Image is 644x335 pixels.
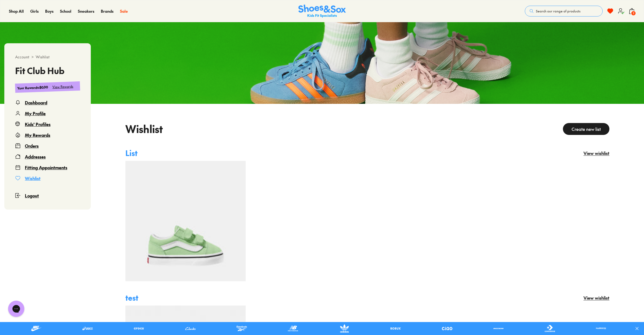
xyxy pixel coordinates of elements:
[5,299,27,319] iframe: Gorgias live chat messenger
[78,8,94,14] span: Sneakers
[525,6,603,16] button: Search our range of products
[629,5,635,17] button: 2
[125,121,163,137] h1: Wishlist
[25,110,46,117] div: My Profile
[25,175,41,181] div: Wishlist
[25,142,39,149] div: Orders
[15,142,80,149] a: Orders
[9,8,24,14] a: Shop All
[31,54,34,60] span: >
[15,99,80,106] a: Dashboard
[45,8,54,14] a: Boys
[15,175,80,181] a: Wishlist
[25,99,47,106] div: Dashboard
[30,8,39,14] span: Girls
[15,110,80,117] a: My Profile
[15,54,29,60] span: Account
[101,8,114,14] a: Brands
[120,8,128,14] a: Sale
[15,66,80,75] h3: Fit Club Hub
[25,193,39,198] span: Logout
[120,8,128,14] span: Sale
[15,153,80,160] a: Addresses
[536,9,580,14] span: Search our range of products
[36,54,49,60] span: Wishlist
[15,186,80,199] button: Logout
[101,8,114,14] span: Brands
[9,8,24,14] span: Shop All
[17,85,48,91] div: Your Rewards : $0.00
[583,294,609,301] button: View wishlist
[25,153,46,160] div: Addresses
[60,8,71,14] span: School
[125,147,138,159] h3: List
[25,121,51,127] div: Kids' Profiles
[60,8,71,14] a: School
[25,164,67,171] div: Fitting Appointments
[125,292,138,303] h3: test
[631,11,636,16] span: 2
[30,8,39,14] a: Girls
[25,132,50,138] div: My Rewards
[15,164,80,171] a: Fitting Appointments
[78,8,94,14] a: Sneakers
[15,132,80,138] a: My Rewards
[15,121,80,127] a: Kids' Profiles
[52,84,74,89] div: View Rewards
[563,123,609,135] div: Create new list
[583,150,609,156] button: View wishlist
[298,5,346,18] img: SNS_Logo_Responsive.svg
[45,8,54,14] span: Boys
[298,5,346,18] a: Shoes & Sox
[125,161,246,281] img: 4-533836_medium.jpg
